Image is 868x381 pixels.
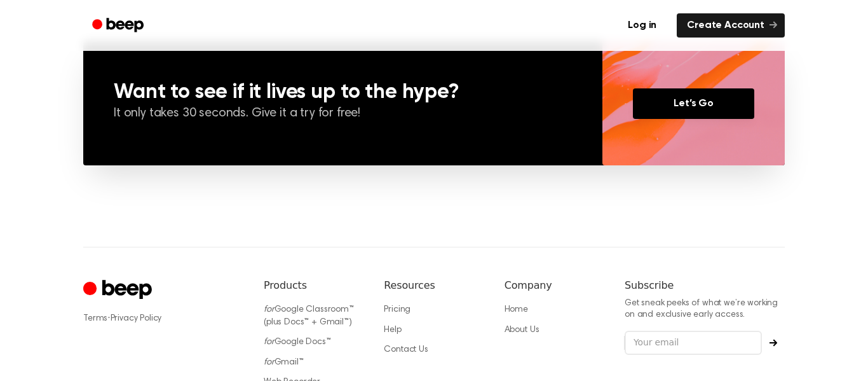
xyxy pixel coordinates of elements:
h3: Want to see if it lives up to the hype? [114,82,572,102]
button: Subscribe [762,339,785,347]
a: Beep [83,13,155,38]
h6: Company [505,278,604,293]
i: for [264,338,275,347]
a: Help [384,326,401,335]
a: About Us [505,326,539,335]
a: Terms [83,314,107,323]
p: It only takes 30 seconds. Give it a try for free! [114,105,572,123]
h6: Products [264,278,363,293]
h6: Resources [384,278,484,293]
a: Log in [615,11,669,40]
div: · [83,312,243,325]
a: Privacy Policy [111,314,162,323]
a: forGoogle Docs™ [264,338,331,347]
a: forGmail™ [264,358,304,367]
a: Create Account [677,13,785,38]
h6: Subscribe [625,278,785,293]
a: Let’s Go [633,88,754,119]
i: for [264,358,275,367]
a: Pricing [384,305,410,314]
a: Contact Us [384,345,428,354]
a: forGoogle Classroom™ (plus Docs™ + Gmail™) [264,305,354,327]
i: for [264,305,275,314]
input: Your email [625,331,762,355]
p: Get sneak peeks of what we’re working on and exclusive early access. [625,298,785,321]
a: Home [505,305,528,314]
a: Cruip [83,278,155,303]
